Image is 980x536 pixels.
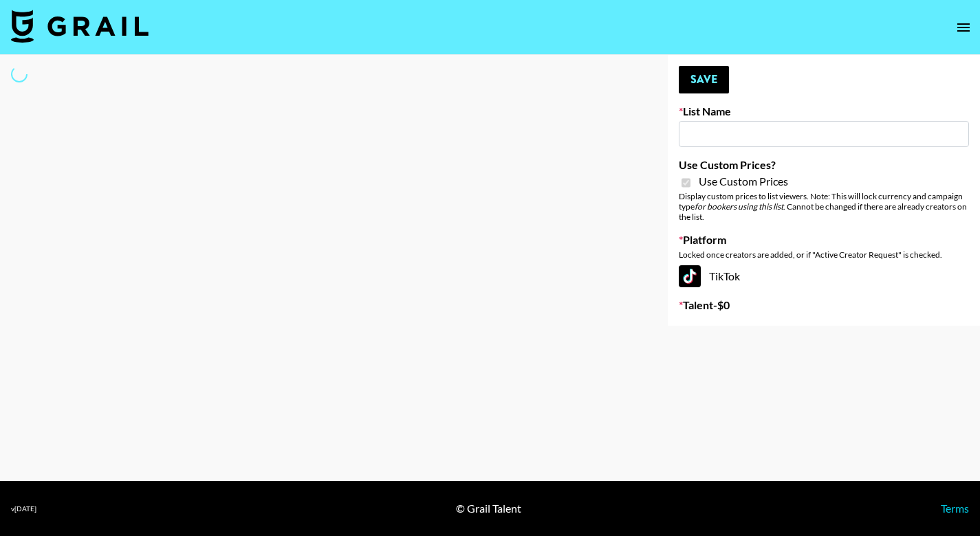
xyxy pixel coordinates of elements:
[679,233,969,247] label: Platform
[679,66,729,93] button: Save
[679,265,701,287] img: TikTok
[679,298,969,312] label: Talent - $ 0
[11,10,149,43] img: Grail Talent
[679,265,969,287] div: TikTok
[11,504,36,513] div: v [DATE]
[679,249,969,260] div: Locked once creators are added, or if "Active Creator Request" is checked.
[699,175,788,188] span: Use Custom Prices
[679,104,969,118] label: List Name
[679,191,969,222] div: Display custom prices to list viewers. Note: This will lock currency and campaign type . Cannot b...
[695,201,783,212] em: for bookers using this list
[456,502,521,515] div: © Grail Talent
[941,502,969,515] a: Terms
[679,158,969,172] label: Use Custom Prices?
[950,14,977,41] button: open drawer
